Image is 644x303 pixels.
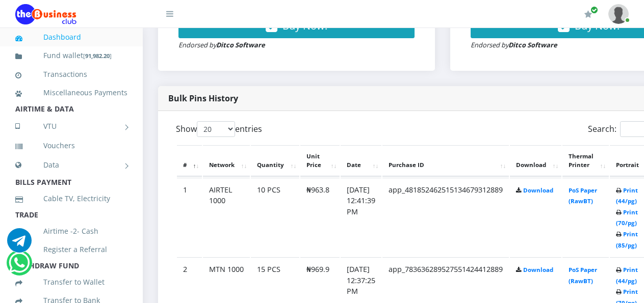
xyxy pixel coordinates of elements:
[216,40,265,49] strong: Ditco Software
[177,178,202,257] td: 1
[15,44,127,68] a: Fund wallet[91,982.20]
[85,52,110,60] b: 91,982.20
[569,266,597,285] a: PoS Paper (RawBT)
[83,52,112,60] small: [ ]
[616,266,638,285] a: Print (44/pg)
[251,145,299,177] th: Quantity: activate to sort column ascending
[197,121,235,137] select: Showentries
[203,178,250,257] td: AIRTEL 1000
[15,219,127,243] a: Airtime -2- Cash
[471,40,557,49] small: Endorsed by
[176,121,262,137] label: Show entries
[15,187,127,210] a: Cable TV, Electricity
[382,178,509,257] td: app_481852462515134679312889
[7,236,32,253] a: Chat for support
[15,63,127,86] a: Transactions
[15,270,127,294] a: Transfer to Wallet
[616,186,638,205] a: Print (44/pg)
[178,40,265,49] small: Endorsed by
[203,145,250,177] th: Network: activate to sort column ascending
[251,178,299,257] td: 10 PCS
[523,266,553,273] a: Download
[300,145,340,177] th: Unit Price: activate to sort column ascending
[616,208,638,227] a: Print (70/pg)
[15,25,127,49] a: Dashboard
[9,258,30,275] a: Chat for support
[168,93,238,104] strong: Bulk Pins History
[15,4,76,24] img: Logo
[510,145,561,177] th: Download: activate to sort column ascending
[341,178,381,257] td: [DATE] 12:41:39 PM
[575,19,620,33] span: Buy Now!
[569,186,597,205] a: PoS Paper (RawBT)
[15,81,127,104] a: Miscellaneous Payments
[15,134,127,157] a: Vouchers
[616,230,638,249] a: Print (85/pg)
[15,114,127,139] a: VTU
[382,145,509,177] th: Purchase ID: activate to sort column ascending
[562,145,609,177] th: Thermal Printer: activate to sort column ascending
[15,152,127,178] a: Data
[508,40,557,49] strong: Ditco Software
[15,238,127,261] a: Register a Referral
[177,145,202,177] th: #: activate to sort column descending
[341,145,381,177] th: Date: activate to sort column ascending
[282,19,327,33] span: Buy Now!
[523,186,553,194] a: Download
[590,6,598,14] span: Renew/Upgrade Subscription
[300,178,340,257] td: ₦963.8
[608,4,629,24] img: User
[584,10,592,18] i: Renew/Upgrade Subscription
